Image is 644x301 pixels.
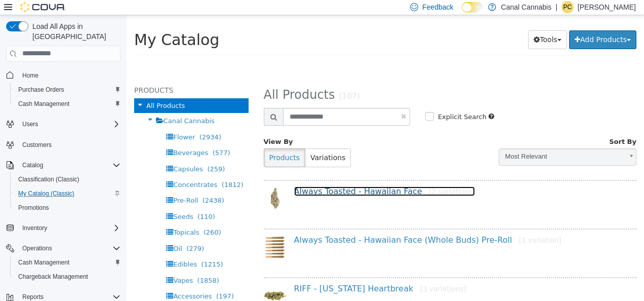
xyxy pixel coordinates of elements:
[372,133,510,150] a: Most Relevant
[14,84,68,96] a: Purchase Orders
[47,118,68,126] span: Flower
[10,201,125,215] button: Promotions
[137,123,167,130] span: View By
[10,270,125,284] button: Chargeback Management
[14,187,120,200] span: My Catalog (Classic)
[18,159,120,171] span: Catalog
[18,86,64,94] span: Purchase Orders
[73,118,95,126] span: (2934)
[18,190,74,198] span: My Catalog (Classic)
[22,71,38,80] span: Home
[137,133,179,152] button: Products
[10,186,125,201] button: My Catalog (Classic)
[47,166,91,173] span: Concentrates
[309,97,360,107] label: Explicit Search
[212,77,233,86] small: (107)
[18,159,47,171] button: Catalog
[47,213,72,221] span: Topicals
[14,202,53,214] a: Promotions
[18,222,51,234] button: Inventory
[10,172,125,186] button: Classification (Classic)
[95,166,117,173] span: (1812)
[18,69,43,82] a: Home
[47,134,82,141] span: Beverages
[563,1,572,13] span: PC
[18,118,120,130] span: Users
[86,134,104,141] span: (577)
[18,138,120,151] span: Customers
[18,242,56,254] button: Operations
[14,173,120,185] span: Classification (Classic)
[71,198,89,205] span: (110)
[22,120,38,128] span: Users
[18,258,69,267] span: Cash Management
[76,181,98,189] span: (2438)
[20,87,58,94] span: All Products
[74,245,96,253] span: (1215)
[294,270,340,278] small: [3 variations]
[28,21,120,42] span: Load All Apps in [GEOGRAPHIC_DATA]
[22,141,52,149] span: Customers
[422,2,453,12] span: Feedback
[392,221,435,229] small: [1 variation]
[37,102,88,109] span: Canal Cannabis
[2,221,125,235] button: Inventory
[2,241,125,255] button: Operations
[2,158,125,172] button: Catalog
[47,261,66,269] span: Vapes
[18,118,42,130] button: Users
[2,137,125,152] button: Customers
[77,213,95,221] span: (260)
[47,150,76,158] span: Capsules
[18,222,120,234] span: Inventory
[18,242,120,254] span: Operations
[80,150,98,158] span: (259)
[47,277,85,285] span: Accessories
[18,69,120,82] span: Home
[22,224,47,232] span: Inventory
[18,139,56,151] a: Customers
[90,277,107,285] span: (197)
[137,220,160,243] img: 150
[14,173,84,185] a: Classification (Classic)
[47,181,71,189] span: Pre-Roll
[20,2,66,12] img: Cova
[47,198,66,205] span: Seeds
[10,97,125,111] button: Cash Management
[137,172,160,195] img: 150
[22,161,43,169] span: Catalog
[2,117,125,131] button: Users
[10,255,125,270] button: Cash Management
[462,13,462,13] span: Dark Mode
[14,256,73,269] a: Cash Management
[47,230,55,237] span: Oil
[401,15,440,34] button: Tools
[168,220,435,230] a: Always Toasted - Hawaiian Face (Whole Buds) Pre-Roll[1 variation]
[14,256,120,269] span: Cash Management
[60,230,77,237] span: (279)
[18,273,88,281] span: Chargeback Management
[10,83,125,97] button: Purchase Orders
[14,98,73,110] a: Cash Management
[14,271,92,283] a: Chargeback Management
[442,15,510,34] button: Add Products
[18,204,49,212] span: Promotions
[14,84,120,96] span: Purchase Orders
[178,133,224,152] button: Variations
[8,69,122,81] h5: Products
[462,2,483,13] input: Dark Mode
[8,16,93,33] span: My Catalog
[137,269,160,292] img: 150
[482,123,510,130] span: Sort By
[373,134,496,149] span: Most Relevant
[302,172,348,180] small: [2 variations]
[168,269,340,278] a: RIFF - [US_STATE] Heartbreak[3 variations]
[14,271,120,283] span: Chargeback Management
[578,1,636,13] p: [PERSON_NAME]
[71,261,93,269] span: (1858)
[14,98,120,110] span: Cash Management
[47,245,70,253] span: Edibles
[2,68,125,83] button: Home
[501,1,552,13] p: Canal Cannabis
[555,1,557,13] p: |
